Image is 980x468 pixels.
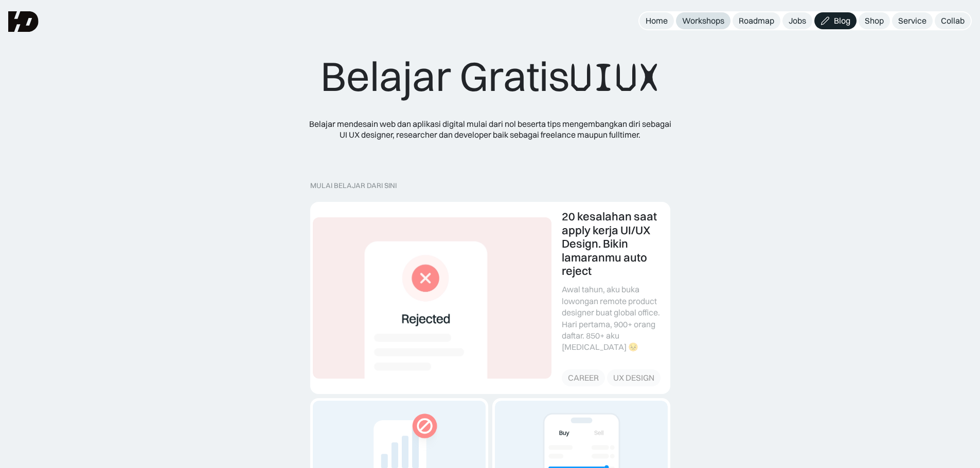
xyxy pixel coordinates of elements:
div: Shop [865,15,884,26]
a: Jobs [782,12,812,29]
div: Workshops [682,15,724,26]
div: Belajar mendesain web dan aplikasi digital mulai dari nol beserta tips mengembangkan diri sebagai... [305,119,675,140]
a: Home [639,12,674,29]
span: UIUX [569,53,660,102]
a: Service [892,12,933,29]
a: Shop [859,12,890,29]
div: Collab [941,15,965,26]
div: Belajar Gratis [320,51,660,102]
div: MULAI BELAJAR DARI SINI [310,181,670,190]
a: Roadmap [733,12,780,29]
a: Blog [814,12,857,29]
div: Blog [834,15,850,26]
div: Jobs [789,15,806,26]
div: Roadmap [739,15,774,26]
div: Home [646,15,668,26]
div: Service [898,15,926,26]
a: Collab [935,12,971,29]
a: Workshops [676,12,730,29]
